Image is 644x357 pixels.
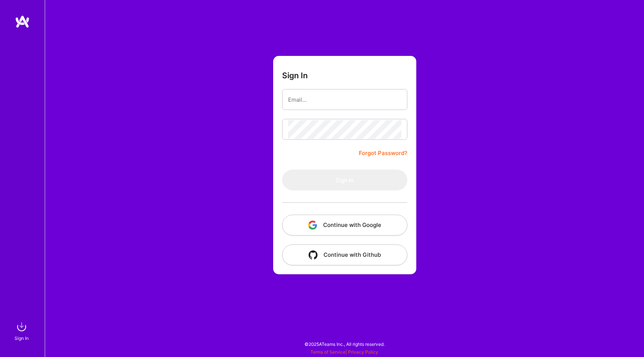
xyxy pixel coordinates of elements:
[282,244,407,265] button: Continue with Github
[15,15,30,28] img: logo
[282,170,407,190] button: Sign In
[359,149,407,158] a: Forgot Password?
[282,215,407,236] button: Continue with Google
[45,335,644,353] div: © 2025 ATeams Inc., All rights reserved.
[310,349,345,355] a: Terms of Service
[16,319,29,342] a: sign inSign In
[15,334,29,342] div: Sign In
[348,349,378,355] a: Privacy Policy
[309,250,318,259] img: icon
[14,319,29,334] img: sign in
[288,90,401,109] input: Email...
[310,349,378,355] span: |
[282,71,308,80] h3: Sign In
[308,221,317,230] img: icon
